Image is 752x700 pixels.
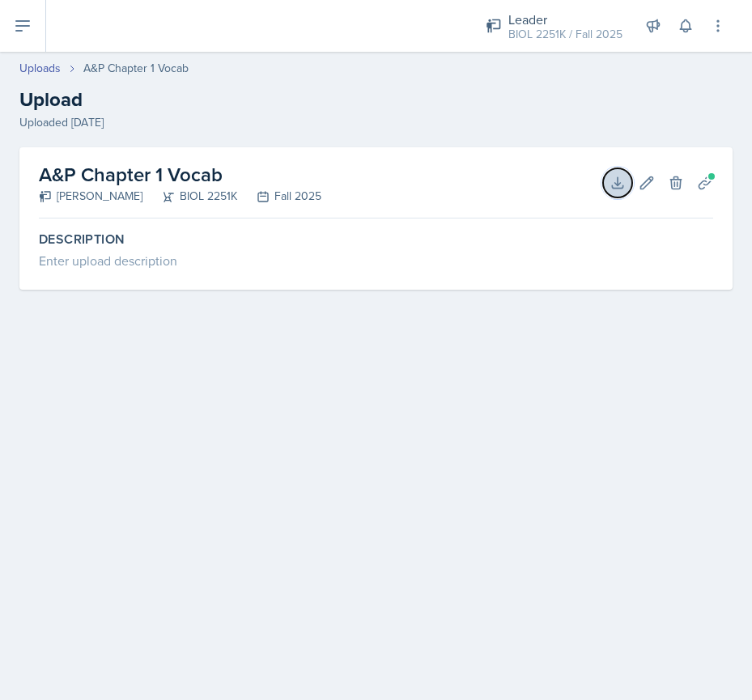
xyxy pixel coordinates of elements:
div: Enter upload description [39,251,713,270]
div: Fall 2025 [237,188,321,205]
div: Leader [508,10,622,29]
div: Uploaded [DATE] [19,114,733,131]
h2: A&P Chapter 1 Vocab [39,160,321,189]
div: BIOL 2251K [142,188,237,205]
label: Description [39,231,713,248]
div: A&P Chapter 1 Vocab [83,60,189,77]
div: [PERSON_NAME] [39,188,142,205]
h2: Upload [19,85,733,114]
div: BIOL 2251K / Fall 2025 [508,26,622,43]
a: Uploads [19,60,61,77]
